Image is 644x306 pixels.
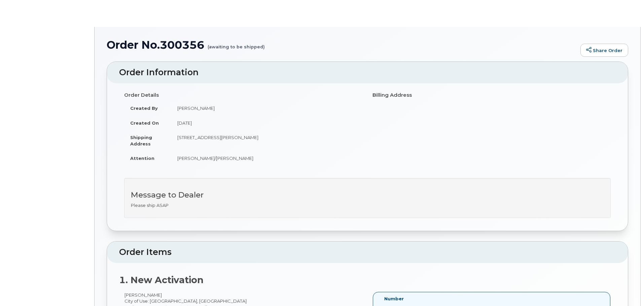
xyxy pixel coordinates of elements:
[171,151,362,166] td: [PERSON_NAME]/[PERSON_NAME]
[130,156,154,161] strong: Attention
[119,248,616,257] h2: Order Items
[208,39,265,49] small: (awaiting to be shipped)
[130,120,159,126] strong: Created On
[372,92,611,98] h4: Billing Address
[119,68,616,77] h2: Order Information
[384,296,404,302] label: Number
[171,101,362,116] td: [PERSON_NAME]
[124,92,362,98] h4: Order Details
[131,202,604,209] p: Please ship ASAP
[130,105,158,111] strong: Created By
[171,116,362,130] td: [DATE]
[130,135,152,146] strong: Shipping Address
[131,191,604,199] h3: Message to Dealer
[171,130,362,151] td: [STREET_ADDRESS][PERSON_NAME]
[119,274,204,286] strong: 1. New Activation
[107,39,577,51] h1: Order No.300356
[580,44,628,57] a: Share Order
